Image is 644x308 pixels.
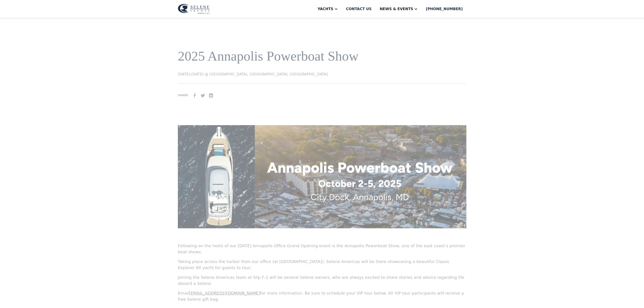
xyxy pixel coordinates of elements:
p: Following on the heels of our [DATE] Annapolis Office Grand Opening event is the Annapolis Powerb... [178,243,466,255]
h1: 2025 Annapolis Powerboat Show [178,48,365,63]
p: Taking place across the harbor from our office (at [GEOGRAPHIC_DATA]), Selene Americas will be th... [178,258,466,271]
p: Email for more information. Be sure to schedule your VIP tour below. All VIP tour participants wi... [178,290,466,302]
div: SHARE [178,93,188,97]
img: facebook [192,93,197,98]
div: Contact us [346,6,372,12]
a: [EMAIL_ADDRESS][DOMAIN_NAME] [189,291,260,295]
img: 2025 Annapolis Powerboat Show [178,125,466,228]
img: Twitter [200,93,206,98]
div: [PHONE_NUMBER] [426,6,463,12]
img: logo [178,4,210,14]
p: [DATE]-[DATE] @ [GEOGRAPHIC_DATA], [GEOGRAPHIC_DATA], [GEOGRAPHIC_DATA] [178,71,365,77]
div: Yachts [318,6,333,12]
p: Joining the Selene Americas team at Slip F-2 will be several Selene owners, who are always excite... [178,274,466,286]
div: News & EVENTS [380,6,413,12]
img: Linkedin [208,93,214,98]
